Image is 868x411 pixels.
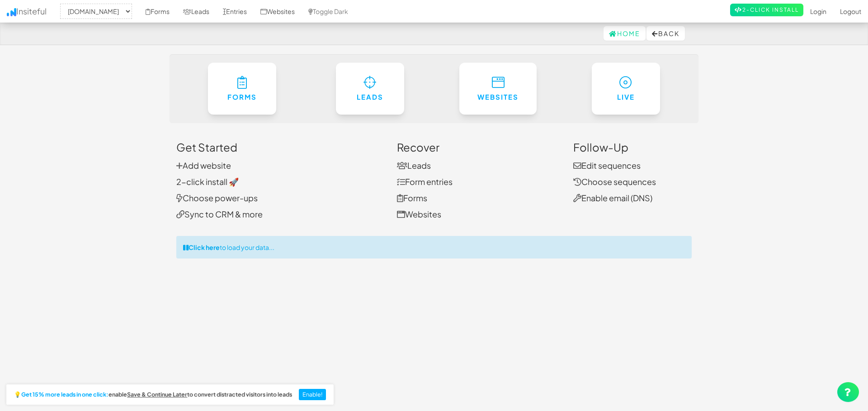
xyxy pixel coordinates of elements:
[573,141,692,153] h3: Follow-Up
[21,392,108,398] strong: Get 15% more leads in one click:
[397,141,560,153] h3: Recover
[573,176,656,187] a: Choose sequences
[730,4,803,16] a: 2-Click Install
[176,209,263,219] a: Sync to CRM & more
[397,160,431,171] a: Leads
[176,193,258,203] a: Choose power-ups
[176,176,239,187] a: 2-click install 🚀
[226,93,259,101] h6: Forms
[610,93,642,101] h6: Live
[477,93,519,101] h6: Websites
[14,392,292,398] h2: 💡 enable to convert distracted visitors into leads
[336,63,405,115] a: Leads
[176,236,692,259] div: to load your data...
[7,8,16,16] img: icon.png
[127,392,187,398] a: Save & Continue Later
[127,391,187,398] u: Save & Continue Later
[397,176,453,187] a: Form entries
[573,193,652,203] a: Enable email (DNS)
[176,160,231,171] a: Add website
[459,63,537,115] a: Websites
[208,63,277,115] a: Forms
[299,389,326,401] button: Enable!
[176,141,383,153] h3: Get Started
[354,93,387,101] h6: Leads
[397,193,427,203] a: Forms
[189,243,220,251] strong: Click here
[604,26,646,41] a: Home
[646,26,685,41] button: Back
[397,209,441,219] a: Websites
[592,63,660,115] a: Live
[573,160,641,171] a: Edit sequences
